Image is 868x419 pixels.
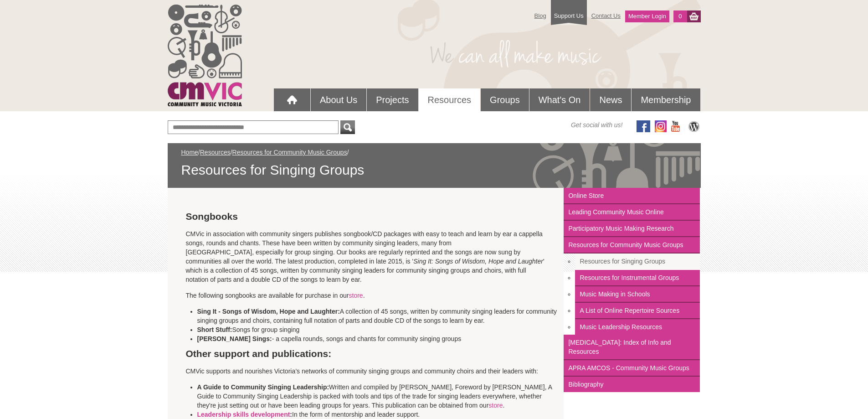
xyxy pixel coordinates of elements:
[564,204,700,221] a: Leading Community Music Online
[186,291,546,300] p: The following songbooks are available for purchase in our .
[186,229,546,284] p: CMVic in association with community singers publishes songbook/CD packages with easy to teach and...
[197,307,557,325] li: A collection of 45 songs, written by community singing leaders for community singing groups and c...
[197,335,272,342] strong: [PERSON_NAME] Sings:
[181,149,198,156] a: Home
[197,411,293,418] strong: :
[564,221,700,237] a: Participatory Music Making Research
[564,377,700,392] a: Bibliography
[481,88,529,111] a: Groups
[575,286,700,303] a: Music Making in Schools
[575,303,700,319] a: A List of Online Repertoire Sources
[590,88,631,111] a: News
[367,88,418,111] a: Projects
[197,383,329,391] strong: A Guide to Community Singing Leadership:
[232,149,347,156] a: Resources for Community Music Groups
[197,410,557,419] li: In the form of mentorship and leader support.
[181,148,687,179] div: / / /
[181,161,687,179] span: Resources for Singing Groups
[200,149,231,156] a: Resources
[625,10,669,22] a: Member Login
[587,8,625,24] a: Contact Us
[564,188,700,204] a: Online Store
[530,8,551,24] a: Blog
[571,120,623,129] span: Get social with us!
[564,335,700,360] a: [MEDICAL_DATA]: Index of Info and Resources
[197,325,557,334] li: Songs for group singing
[168,5,242,106] img: cmvic_logo.png
[186,211,546,222] h3: Songbooks
[575,253,700,270] a: Resources for Singing Groups
[564,360,700,377] a: APRA AMCOS - Community Music Groups
[197,411,290,418] a: Leadership skills development
[413,258,543,265] em: Sing It: Songs of Wisdom, Hope and Laughter
[632,88,700,111] a: Membership
[687,120,701,132] img: CMVic Blog
[349,292,363,299] a: store
[673,10,687,22] a: 0
[311,88,366,111] a: About Us
[488,402,503,409] a: store
[186,307,546,360] h3: Other support and publications:
[197,326,232,333] strong: Short Stuff:
[575,270,700,286] a: Resources for Instrumental Groups
[197,334,557,343] li: - a capella rounds, songs and chants for community singing groups
[655,120,667,132] img: icon-instagram.png
[419,88,481,111] a: Resources
[575,319,700,335] a: Music Leadership Resources
[186,367,546,376] p: CMVic supports and nourishes Victoria’s networks of community singing groups and community choirs...
[197,308,340,315] strong: Sing It - Songs of Wisdom, Hope and Laughter:
[564,237,700,253] a: Resources for Community Music Groups
[197,383,557,410] li: Written and compiled by [PERSON_NAME], Foreword by [PERSON_NAME], A Guide to Community Singing Le...
[529,88,590,111] a: What's On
